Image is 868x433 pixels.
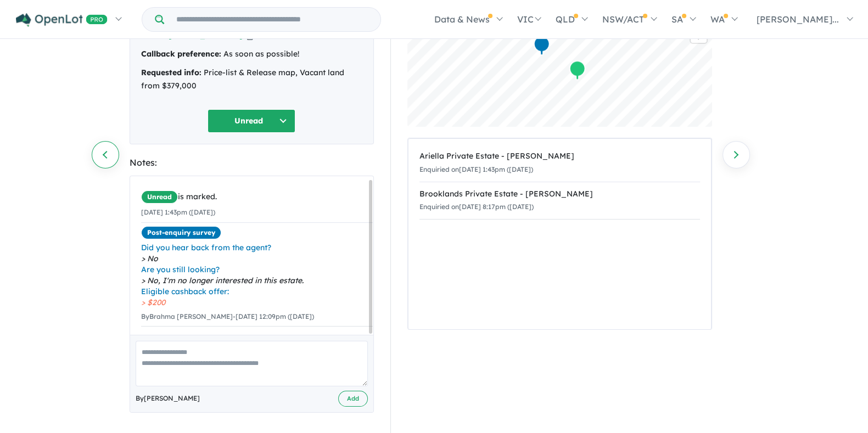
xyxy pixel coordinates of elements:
[141,66,362,93] div: Price-list & Release map, Vacant land from $379,000
[141,208,215,216] small: [DATE] 1:43pm ([DATE])
[141,275,373,286] span: No, I'm no longer interested in this estate.
[757,14,839,25] span: [PERSON_NAME]...
[141,297,373,308] span: $200
[419,165,533,173] small: Enquiried on [DATE] 1:43pm ([DATE])
[208,109,295,133] button: Unread
[569,60,585,81] div: Map marker
[141,190,178,204] span: Unread
[166,8,378,31] input: Try estate name, suburb, builder or developer
[141,242,373,253] span: Did you hear back from the agent?
[141,68,201,77] strong: Requested info:
[533,36,550,56] div: Map marker
[141,312,314,320] small: By Brahma [PERSON_NAME] - [DATE] 12:09pm ([DATE])
[141,286,229,296] i: Eligible cashback offer:
[141,253,373,264] span: No
[141,49,221,59] strong: Callback preference:
[136,393,200,404] span: By [PERSON_NAME]
[141,190,373,204] div: is marked.
[16,13,108,27] img: Openlot PRO Logo White
[141,264,373,275] span: Are you still looking?
[419,150,700,163] div: Ariella Private Estate - [PERSON_NAME]
[141,48,362,61] div: As soon as possible!
[130,155,374,170] div: Notes:
[419,182,700,220] a: Brooklands Private Estate - [PERSON_NAME]Enquiried on[DATE] 8:17pm ([DATE])
[338,391,368,407] button: Add
[141,226,221,239] span: Post-enquiry survey
[419,203,534,211] small: Enquiried on [DATE] 8:17pm ([DATE])
[419,144,700,182] a: Ariella Private Estate - [PERSON_NAME]Enquiried on[DATE] 1:43pm ([DATE])
[419,188,700,201] div: Brooklands Private Estate - [PERSON_NAME]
